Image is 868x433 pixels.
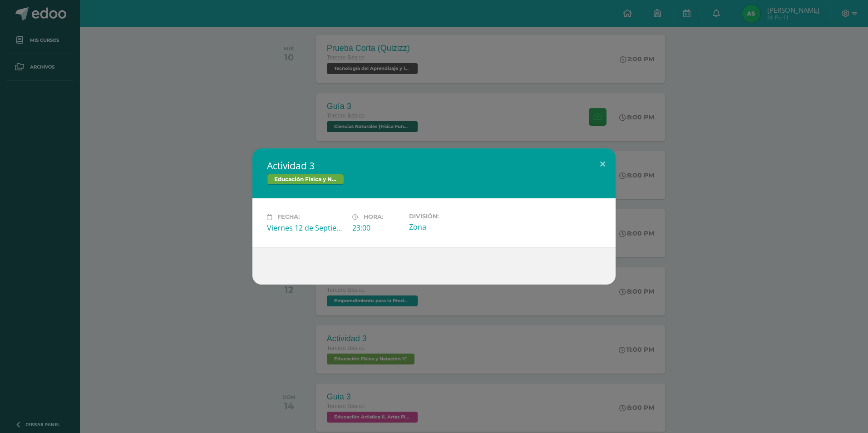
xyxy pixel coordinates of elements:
label: División: [409,213,487,220]
span: Fecha: [277,214,300,221]
span: Hora: [364,214,383,221]
div: Viernes 12 de Septiembre [267,223,345,233]
span: Educación Física y Natación [267,174,344,185]
div: Zona [409,222,487,232]
button: Close (Esc) [590,148,616,179]
div: 23:00 [352,223,402,233]
h2: Actividad 3 [267,159,601,172]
